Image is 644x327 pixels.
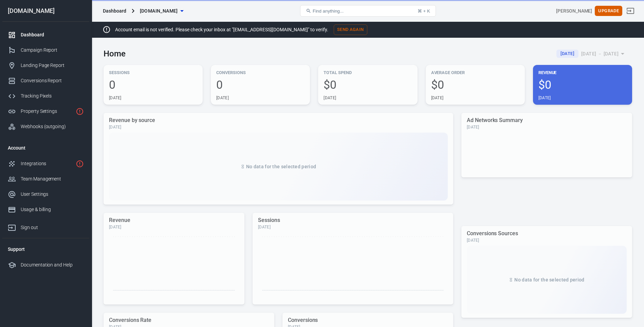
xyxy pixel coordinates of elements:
[76,160,84,168] svg: 1 networks not verified yet
[2,156,89,171] a: Integrations
[76,107,84,116] svg: Property is not installed yet
[2,241,89,257] li: Support
[21,62,84,69] div: Landing Page Report
[21,206,84,213] div: Usage & billing
[21,123,84,130] div: Webhooks (outgoing)
[21,47,84,54] div: Campaign Report
[2,73,89,88] a: Conversions Report
[21,191,84,198] div: User Settings
[300,5,436,17] button: Find anything...⌘ + K
[21,261,84,269] div: Documentation and Help
[21,224,84,231] div: Sign out
[115,26,328,33] p: Account email is not verified. Please check your inbox at "[EMAIL_ADDRESS][DOMAIN_NAME]" to verify.
[622,3,639,19] a: Sign out
[2,140,89,156] li: Account
[2,187,89,202] a: User Settings
[2,88,89,104] a: Tracking Pixels
[2,58,89,73] a: Landing Page Report
[313,8,344,14] span: Find anything...
[103,7,126,14] div: Dashboard
[2,202,89,217] a: Usage & billing
[2,119,89,134] a: Webhooks (outgoing)
[2,27,89,42] a: Dashboard
[334,24,367,35] button: Send Again
[137,5,186,17] button: [DOMAIN_NAME]
[21,77,84,84] div: Conversions Report
[595,6,622,16] button: Upgrade
[2,217,89,235] a: Sign out
[21,92,84,100] div: Tracking Pixels
[21,108,73,115] div: Property Settings
[2,104,89,119] a: Property Settings
[21,175,84,183] div: Team Management
[140,7,178,15] span: samcart.com
[2,171,89,187] a: Team Management
[21,31,84,38] div: Dashboard
[2,42,89,58] a: Campaign Report
[418,8,430,14] div: ⌘ + K
[104,49,126,58] h3: Home
[21,160,73,167] div: Integrations
[556,7,592,15] div: Account id: L1PjXgAp
[2,8,89,14] div: [DOMAIN_NAME]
